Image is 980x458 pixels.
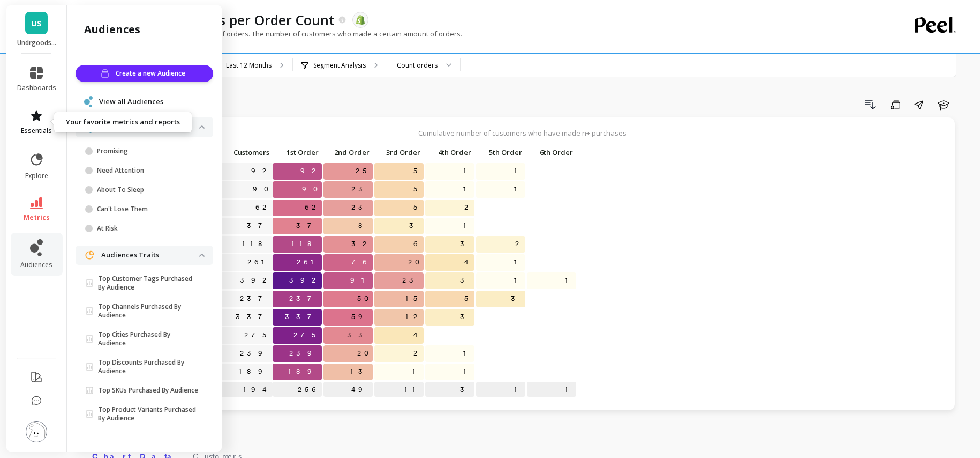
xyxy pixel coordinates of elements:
span: 261 [295,254,322,270]
span: 5 [462,291,474,307]
h2: audiences [84,22,140,37]
span: 92 [298,163,322,179]
p: Number of customers by number of orders. The number of customers who made a certain amount of ord... [90,29,462,39]
span: 1st Order [275,148,319,157]
span: 23 [349,181,373,197]
img: down caret icon [199,125,205,129]
img: api.shopify.svg [356,15,365,25]
span: 239 [287,345,322,361]
span: US [31,17,42,29]
p: Can't Lose Them [97,205,199,213]
p: Top Product Variants Purchased By Audience [98,405,199,423]
span: 1 [563,272,576,289]
span: 91 [348,272,373,289]
p: 256 [273,382,322,398]
span: 76 [349,254,373,270]
div: Count orders [397,60,438,70]
p: Segment Analysis [313,61,366,70]
a: 237 [238,291,273,307]
p: Undrgoods SAR [17,39,56,47]
span: 4 [411,327,424,343]
span: 23 [349,200,373,216]
p: At Risk [97,224,199,233]
span: essentials [21,127,52,135]
span: 2 [513,236,525,252]
span: 20 [406,254,424,270]
span: 1 [461,345,474,361]
div: Toggle SortBy [526,145,577,161]
p: Top Discounts Purchased By Audience [98,358,199,375]
span: audiences [20,261,52,269]
span: 237 [287,291,322,307]
p: 194 [208,382,273,398]
span: Create a new Audience [116,68,189,79]
span: 118 [289,236,322,252]
span: 3 [458,236,474,252]
span: 5 [411,163,424,179]
p: Promising [97,147,199,156]
span: 20 [355,345,373,361]
span: 1 [410,364,424,380]
p: Customers [208,145,273,160]
a: 189 [237,364,273,380]
img: down caret icon [199,254,205,257]
span: 32 [349,236,373,252]
p: 49 [323,382,373,398]
span: 33 [345,327,373,343]
span: 2nd Order [326,148,370,157]
a: 92 [249,163,273,179]
span: 23 [400,272,424,289]
span: 1 [461,218,474,234]
p: Need Attention [97,166,199,175]
p: Audiences Traits [101,250,199,261]
span: 37 [294,218,322,234]
span: 62 [303,200,322,216]
span: 337 [283,309,322,325]
div: Toggle SortBy [374,145,425,161]
span: 8 [356,218,373,234]
span: 2 [462,200,474,216]
span: 6th Order [529,148,573,157]
p: Last 12 Months [226,61,272,70]
a: 261 [245,254,273,270]
a: 90 [251,181,273,197]
span: 1 [461,163,474,179]
p: 11 [374,382,424,398]
a: 275 [242,327,273,343]
p: About To Sleep [97,186,199,194]
span: 392 [287,272,322,289]
div: Toggle SortBy [272,145,323,161]
span: metrics [24,213,50,222]
p: Cumulative number of customers who have made n+ purchases [101,128,944,138]
a: 239 [238,345,273,361]
span: 12 [403,309,424,325]
span: 5 [411,181,424,197]
p: Audiences [99,122,199,132]
span: 13 [348,364,373,380]
img: navigation item icon [84,121,93,132]
a: 37 [245,218,273,234]
span: explore [25,172,48,180]
p: 4th Order [425,145,474,160]
span: 3 [407,218,424,234]
a: View all Audiences [99,97,205,107]
span: View all Audiences [99,97,163,107]
p: 1 [527,382,576,398]
p: 1 [476,382,525,398]
p: 3rd Order [374,145,424,160]
span: 1 [512,181,525,197]
span: 1 [512,163,525,179]
p: Top Channels Purchased By Audience [98,302,199,320]
div: Toggle SortBy [323,145,374,161]
span: 5th Order [478,148,522,157]
p: 1st Order [273,145,322,160]
div: Toggle SortBy [208,145,259,161]
span: 275 [291,327,322,343]
span: 50 [355,291,373,307]
a: 118 [240,236,273,252]
span: 25 [353,163,373,179]
span: 1 [512,272,525,289]
span: 59 [349,309,373,325]
a: 62 [253,200,273,216]
span: 1 [512,254,525,270]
